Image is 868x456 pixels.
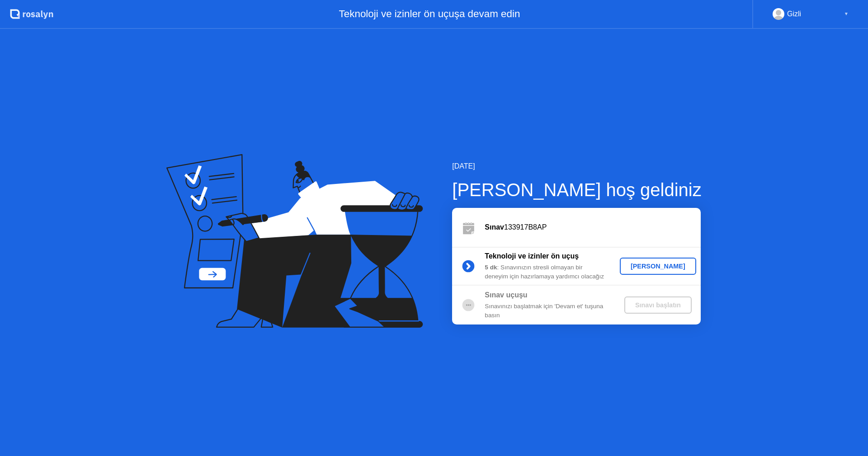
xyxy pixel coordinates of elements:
div: 133917B8AP [485,222,701,233]
button: Sınavı başlatın [624,296,692,314]
div: Sınavınızı başlatmak için 'Devam et' tuşuna basın [485,302,615,320]
div: : Sınavınızın stresli olmayan bir deneyim için hazırlamaya yardımcı olacağız [485,263,615,282]
b: 5 dk [485,264,497,271]
div: [PERSON_NAME] [623,263,693,270]
div: [DATE] [452,161,701,172]
div: Gizli [787,8,801,20]
div: [PERSON_NAME] hoş geldiniz [452,176,701,203]
b: Sınav [485,223,504,231]
div: ▼ [844,8,849,20]
button: [PERSON_NAME] [620,258,696,275]
b: Teknoloji ve izinler ön uçuş [485,252,579,260]
div: Sınavı başlatın [628,301,688,309]
b: Sınav uçuşu [485,291,527,299]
